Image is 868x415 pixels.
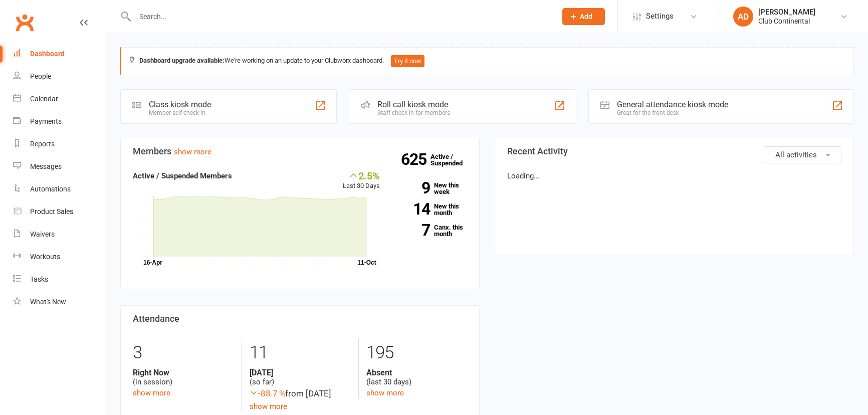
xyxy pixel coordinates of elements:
[30,95,58,103] div: Calendar
[132,10,549,24] input: Search...
[617,100,728,109] div: General attendance kiosk mode
[30,275,48,283] div: Tasks
[120,47,854,75] div: We're working on an update to your Clubworx dashboard.
[13,246,106,268] a: Workouts
[562,8,605,25] button: Add
[764,146,841,163] button: All activities
[30,72,51,80] div: People
[133,171,232,180] strong: Active / Suspended Members
[250,338,350,368] div: 11
[30,50,65,58] div: Dashboard
[133,388,170,397] a: show more
[13,65,106,88] a: People
[30,230,55,238] div: Waivers
[133,338,234,368] div: 3
[366,368,467,387] div: (last 30 days)
[30,117,62,125] div: Payments
[30,162,62,170] div: Messages
[13,43,106,65] a: Dashboard
[13,155,106,178] a: Messages
[395,182,467,195] a: 9New this week
[395,180,430,195] strong: 9
[174,147,211,156] a: show more
[507,146,841,156] h3: Recent Activity
[617,109,728,116] div: Great for the front desk
[430,146,475,174] a: 625Active / Suspended
[30,185,71,193] div: Automations
[366,388,404,397] a: show more
[13,291,106,313] a: What's New
[395,201,430,217] strong: 14
[377,100,450,109] div: Roll call kiosk mode
[395,203,467,216] a: 14New this month
[133,368,234,377] strong: Right Now
[395,224,467,237] a: 7Canx. this month
[580,13,592,21] span: Add
[250,388,285,398] span: -88.7 %
[13,200,106,223] a: Product Sales
[149,100,211,109] div: Class kiosk mode
[391,55,424,67] button: Try it now
[13,178,106,200] a: Automations
[13,223,106,246] a: Waivers
[250,402,287,411] a: show more
[133,368,234,387] div: (in session)
[30,140,55,148] div: Reports
[13,110,106,133] a: Payments
[13,268,106,291] a: Tasks
[250,387,350,400] div: from [DATE]
[775,150,817,159] span: All activities
[395,223,430,238] strong: 7
[250,368,350,387] div: (so far)
[30,253,60,261] div: Workouts
[366,338,467,368] div: 195
[30,298,66,306] div: What's New
[13,88,106,110] a: Calendar
[250,368,350,377] strong: [DATE]
[12,10,37,35] a: Clubworx
[133,314,467,324] h3: Attendance
[646,5,674,28] span: Settings
[758,8,815,17] div: [PERSON_NAME]
[343,170,380,191] div: Last 30 Days
[366,368,467,377] strong: Absent
[758,17,815,26] div: Club Continental
[149,109,211,116] div: Member self check-in
[343,170,380,181] div: 2.5%
[139,57,225,64] strong: Dashboard upgrade available:
[13,133,106,155] a: Reports
[30,207,73,216] div: Product Sales
[401,152,430,167] strong: 625
[733,7,753,27] div: AD
[377,109,450,116] div: Staff check-in for members
[133,146,467,156] h3: Members
[507,170,841,182] p: Loading...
